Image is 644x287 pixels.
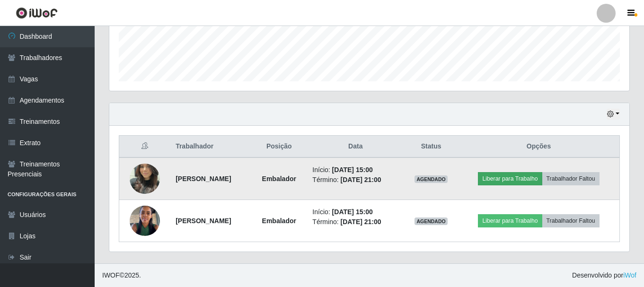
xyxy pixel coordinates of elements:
img: CoreUI Logo [16,7,58,19]
th: Opções [458,136,619,158]
button: Trabalhador Faltou [542,172,600,185]
time: [DATE] 15:00 [332,208,373,216]
span: AGENDADO [415,175,448,183]
strong: [PERSON_NAME] [176,175,231,183]
button: Liberar para Trabalho [478,214,542,227]
strong: Embalador [262,175,296,183]
img: 1758389423649.jpeg [130,152,160,206]
th: Posição [251,136,307,158]
img: 1760110918420.jpeg [130,200,160,241]
span: © 2025 . [102,270,141,280]
button: Liberar para Trabalho [478,172,542,185]
th: Trabalhador [170,136,251,158]
time: [DATE] 21:00 [340,176,381,183]
li: Início: [312,165,398,175]
time: [DATE] 21:00 [340,218,381,226]
li: Término: [312,175,398,185]
span: IWOF [102,271,120,279]
span: Desenvolvido por [572,270,636,280]
strong: [PERSON_NAME] [176,217,231,225]
th: Status [404,136,458,158]
strong: Embalador [262,217,296,225]
li: Início: [312,207,398,217]
time: [DATE] 15:00 [332,166,373,174]
a: iWof [623,271,636,279]
th: Data [307,136,404,158]
li: Término: [312,217,398,227]
button: Trabalhador Faltou [542,214,600,227]
span: AGENDADO [415,217,448,225]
